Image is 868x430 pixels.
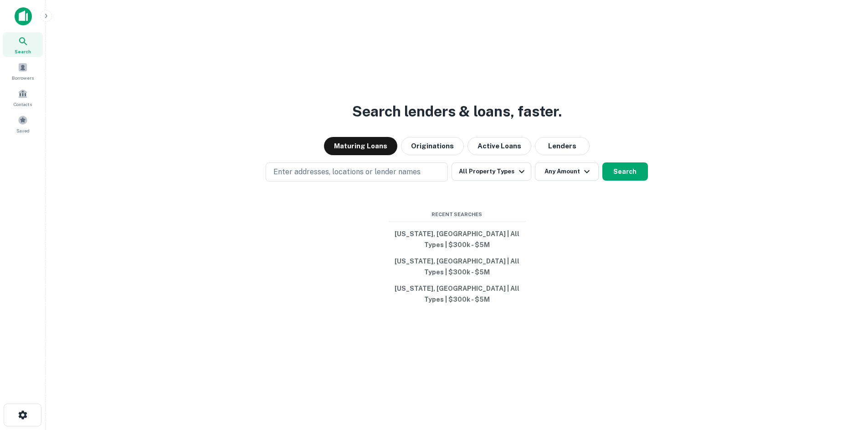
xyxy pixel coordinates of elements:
button: Search [602,162,648,181]
button: All Property Types [452,162,531,181]
button: [US_STATE], [GEOGRAPHIC_DATA] | All Types | $300k - $5M [389,253,525,280]
button: Maturing Loans [324,137,397,155]
a: Contacts [3,85,43,110]
span: Saved [16,127,30,134]
button: Enter addresses, locations or lender names [266,162,448,182]
button: [US_STATE], [GEOGRAPHIC_DATA] | All Types | $300k - $5M [389,280,525,308]
button: Lenders [535,137,590,155]
p: Enter addresses, locations or lender names [273,167,421,177]
span: Search [15,48,31,55]
iframe: Chat Widget [822,357,868,401]
a: Saved [3,111,43,136]
h3: Search lenders & loans, faster. [352,101,562,122]
button: [US_STATE], [GEOGRAPHIC_DATA] | All Types | $300k - $5M [389,226,525,253]
button: Originations [401,137,464,155]
img: capitalize-icon.png [15,7,32,25]
a: Borrowers [3,59,43,83]
span: Borrowers [12,74,34,81]
button: Any Amount [535,162,599,181]
span: Contacts [14,101,32,108]
button: Active Loans [467,137,531,155]
a: Search [3,32,43,57]
span: Recent Searches [389,211,525,218]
